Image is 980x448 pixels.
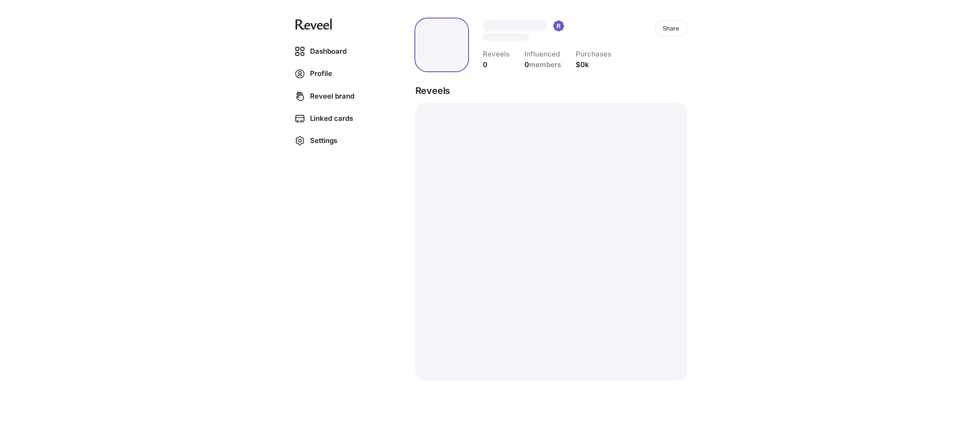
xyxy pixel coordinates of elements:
span: members [529,60,561,69]
p: $0k [576,61,589,69]
a: Dashboard [288,41,393,62]
p: Share [663,25,679,32]
p: Reveels [415,86,450,95]
a: Reveel brand [288,86,393,106]
p: Purchases [576,50,611,59]
button: Share [655,20,687,36]
p: 0 [483,61,487,69]
p: 0 [524,61,561,69]
a: Settings [288,131,393,151]
a: Linked cards [288,108,393,129]
p: Reveels [483,50,510,59]
a: Profile [288,63,393,84]
p: Influenced [524,50,560,59]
